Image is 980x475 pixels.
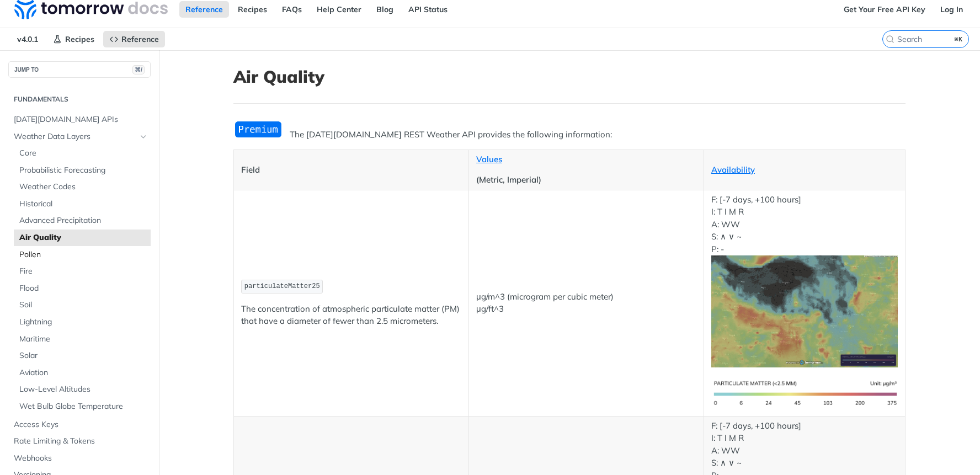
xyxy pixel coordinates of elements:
p: Field [241,164,461,177]
a: Recipes [232,1,273,18]
a: Recipes [47,31,100,47]
span: Flood [19,283,148,294]
a: Weather Codes [14,179,151,195]
span: Recipes [65,34,94,44]
span: Weather Codes [19,182,148,193]
a: Help Center [311,1,367,18]
a: Probabilistic Forecasting [14,162,151,179]
p: The [DATE][DOMAIN_NAME] REST Weather API provides the following information: [233,129,906,141]
span: Advanced Precipitation [19,215,148,226]
span: Webhooks [14,453,148,464]
span: Historical [19,199,148,210]
a: Aviation [14,365,151,381]
a: API Status [402,1,454,18]
a: Flood [14,280,151,297]
span: Soil [19,300,148,311]
a: Values [476,154,502,164]
a: Maritime [14,331,151,348]
span: Aviation [19,367,148,378]
span: Probabilistic Forecasting [19,165,148,176]
a: Soil [14,297,151,313]
a: Access Keys [8,417,151,433]
span: Expand image [711,388,898,398]
span: Maritime [19,334,148,345]
h2: Fundamentals [8,94,151,104]
a: Blog [370,1,400,18]
span: Wet Bulb Globe Temperature [19,401,148,412]
span: Reference [121,34,159,44]
p: The concentration of atmospheric particulate matter (PM) that have a diameter of fewer than 2.5 m... [241,303,461,328]
a: Availability [711,164,755,175]
span: Fire [19,266,148,277]
img: pm25 [711,376,898,413]
a: Log In [934,1,969,18]
a: Weather Data LayersHide subpages for Weather Data Layers [8,129,151,145]
p: μg/m^3 (microgram per cubic meter) μg/ft^3 [476,291,696,316]
span: Pollen [19,249,148,260]
img: pm25 [711,255,898,367]
button: Hide subpages for Weather Data Layers [139,132,148,141]
a: Fire [14,263,151,280]
span: Low-Level Altitudes [19,384,148,395]
a: Pollen [14,247,151,263]
span: v4.0.1 [11,31,44,47]
a: [DATE][DOMAIN_NAME] APIs [8,111,151,128]
a: Low-Level Altitudes [14,381,151,398]
span: [DATE][DOMAIN_NAME] APIs [14,114,148,125]
a: Reference [103,31,165,47]
a: Wet Bulb Globe Temperature [14,398,151,415]
a: Air Quality [14,230,151,246]
a: Webhooks [8,450,151,467]
span: Air Quality [19,232,148,243]
svg: Search [886,35,894,44]
a: FAQs [276,1,308,18]
p: F: [-7 days, +100 hours] I: T I M R A: WW S: ∧ ∨ ~ P: - [711,194,898,367]
span: Expand image [711,306,898,316]
span: Weather Data Layers [14,131,136,142]
a: Solar [14,348,151,364]
h1: Air Quality [233,67,906,87]
a: Core [14,145,151,162]
a: Advanced Precipitation [14,212,151,229]
span: Lightning [19,317,148,328]
kbd: ⌘K [952,34,966,45]
a: Lightning [14,314,151,330]
p: (Metric, Imperial) [476,174,696,186]
span: Solar [19,350,148,361]
a: Get Your Free API Key [838,1,931,18]
a: Rate Limiting & Tokens [8,433,151,450]
span: Core [19,148,148,159]
button: JUMP TO⌘/ [8,61,151,78]
span: particulateMatter25 [244,282,320,290]
a: Reference [179,1,229,18]
span: ⌘/ [132,65,145,74]
span: Rate Limiting & Tokens [14,436,148,447]
a: Historical [14,196,151,212]
span: Access Keys [14,419,148,430]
